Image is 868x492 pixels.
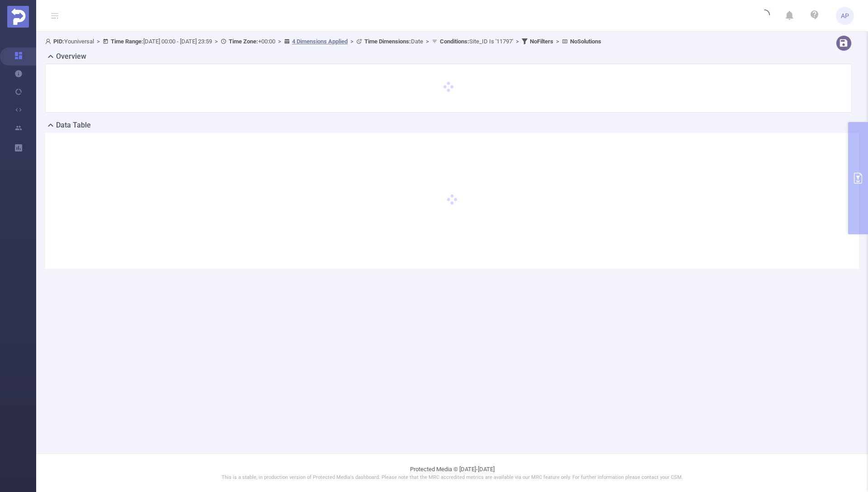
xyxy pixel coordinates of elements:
i: icon: user [45,38,53,44]
span: > [275,38,284,45]
span: Date [364,38,423,45]
b: Conditions : [440,38,469,45]
span: Site_ID Is '11797' [440,38,513,45]
span: > [212,38,221,45]
p: This is a stable, in production version of Protected Media's dashboard. Please note that the MRC ... [59,474,845,482]
b: Time Dimensions : [364,38,411,45]
span: > [423,38,432,45]
img: Protected Media [7,6,29,28]
b: Time Range: [111,38,143,45]
b: No Filters [530,38,553,45]
span: > [513,38,522,45]
h2: Data Table [56,120,91,131]
span: > [94,38,103,45]
u: 4 Dimensions Applied [292,38,348,45]
span: Youniversal [DATE] 00:00 - [DATE] 23:59 +00:00 [45,38,601,45]
b: PID: [53,38,64,45]
footer: Protected Media © [DATE]-[DATE] [36,454,868,492]
span: > [553,38,562,45]
span: AP [841,7,849,25]
i: icon: loading [759,9,770,22]
h2: Overview [56,51,86,62]
b: Time Zone: [229,38,258,45]
b: No Solutions [570,38,601,45]
span: > [348,38,356,45]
